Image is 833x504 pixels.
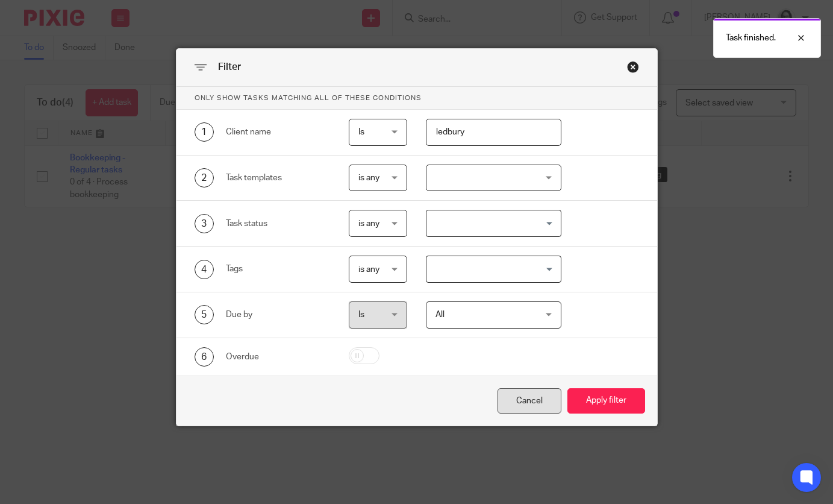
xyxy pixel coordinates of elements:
[358,265,379,274] span: is any
[428,259,554,280] input: Search for option
[358,310,364,319] span: Is
[435,310,445,319] span: All
[498,388,561,414] div: Close this dialog window
[726,32,776,44] p: Task finished.
[195,305,214,324] div: 5
[195,168,214,187] div: 2
[358,128,364,136] span: Is
[176,87,657,110] p: Only show tasks matching all of these conditions
[358,219,379,228] span: is any
[426,256,561,283] div: Search for option
[195,260,214,279] div: 4
[226,263,330,275] div: Tags
[428,213,554,234] input: Search for option
[218,62,241,72] span: Filter
[226,126,330,138] div: Client name
[627,61,639,73] div: Close this dialog window
[426,210,561,237] div: Search for option
[195,214,214,233] div: 3
[226,172,330,184] div: Task templates
[567,388,645,414] button: Apply filter
[226,218,330,230] div: Task status
[226,309,330,321] div: Due by
[195,122,214,142] div: 1
[358,174,379,182] span: is any
[226,351,330,363] div: Overdue
[195,347,214,367] div: 6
